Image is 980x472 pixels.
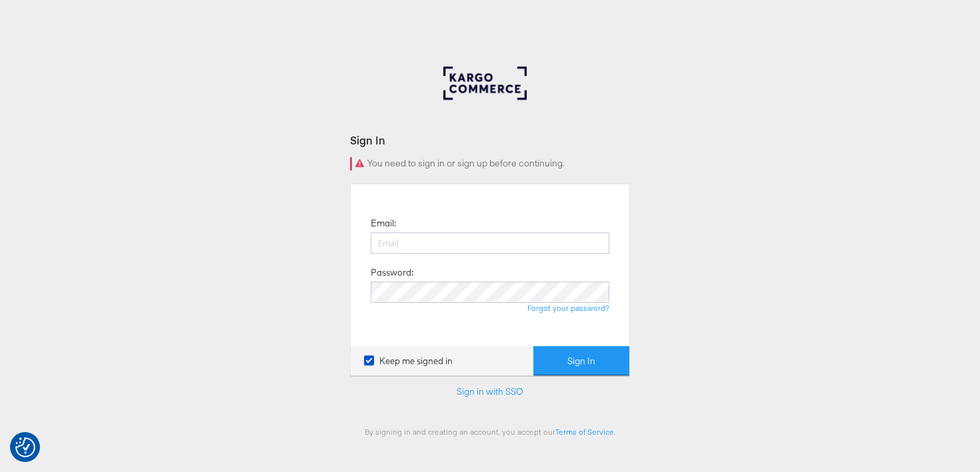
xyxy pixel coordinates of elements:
[371,217,396,230] label: Email:
[527,303,609,313] a: Forgot your password?
[364,355,453,367] label: Keep me signed in
[457,385,523,397] a: Sign in with SSO
[533,346,629,376] button: Sign In
[371,266,413,279] label: Password:
[15,437,35,457] button: Consent Preferences
[350,427,630,437] div: By signing in and creating an account, you accept our .
[371,232,609,254] input: Email
[350,132,630,148] div: Sign In
[350,157,630,170] div: You need to sign in or sign up before continuing.
[15,437,35,457] img: Revisit consent button
[555,427,614,437] a: Terms of Service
